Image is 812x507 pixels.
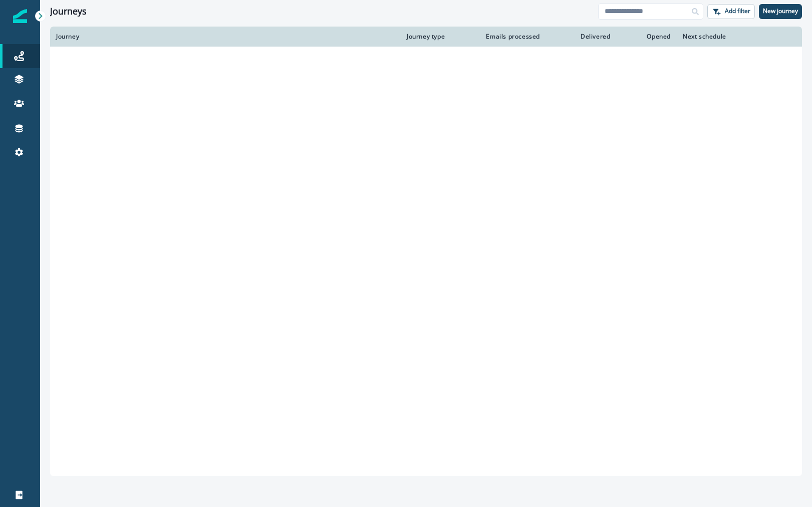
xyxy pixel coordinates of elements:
[683,33,771,41] div: Next schedule
[50,6,87,17] h1: Journeys
[725,8,750,15] p: Add filter
[482,33,540,41] div: Emails processed
[407,33,470,41] div: Journey type
[763,8,798,15] p: New journey
[552,33,610,41] div: Delivered
[622,33,671,41] div: Opened
[56,33,395,41] div: Journey
[13,9,27,23] img: Inflection
[707,4,755,19] button: Add filter
[759,4,802,19] button: New journey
